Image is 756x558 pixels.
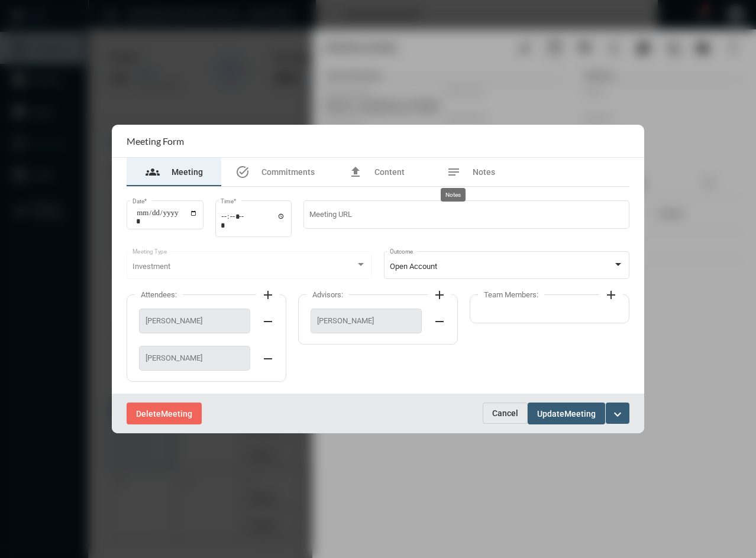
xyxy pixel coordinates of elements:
span: Meeting [172,167,203,177]
mat-icon: remove [432,314,447,329]
span: Commitments [261,167,315,177]
mat-icon: add [604,288,618,302]
label: Team Members: [478,290,544,299]
span: [PERSON_NAME] [146,316,244,325]
button: UpdateMeeting [528,403,605,424]
mat-icon: add [432,288,447,302]
label: Attendees: [135,290,183,299]
span: Update [537,409,564,418]
button: DeleteMeeting [127,403,202,424]
mat-icon: groups [146,165,160,179]
mat-icon: expand_more [610,407,625,421]
span: [PERSON_NAME] [146,353,244,362]
span: Cancel [492,408,518,418]
span: Open Account [390,262,437,271]
mat-icon: task_alt [235,165,250,179]
label: Advisors: [306,290,349,299]
span: Content [374,167,405,177]
mat-icon: remove [261,352,275,366]
mat-icon: remove [261,314,275,329]
span: Notes [473,167,495,177]
span: Meeting [564,409,596,418]
span: Delete [136,409,161,418]
mat-icon: notes [447,165,461,179]
span: Investment [133,262,170,271]
mat-icon: file_upload [348,165,363,179]
span: Meeting [161,409,192,418]
h2: Meeting Form [127,135,184,147]
mat-icon: add [261,288,275,302]
div: Notes [441,188,466,202]
button: Cancel [483,403,528,424]
span: [PERSON_NAME] [317,316,415,325]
